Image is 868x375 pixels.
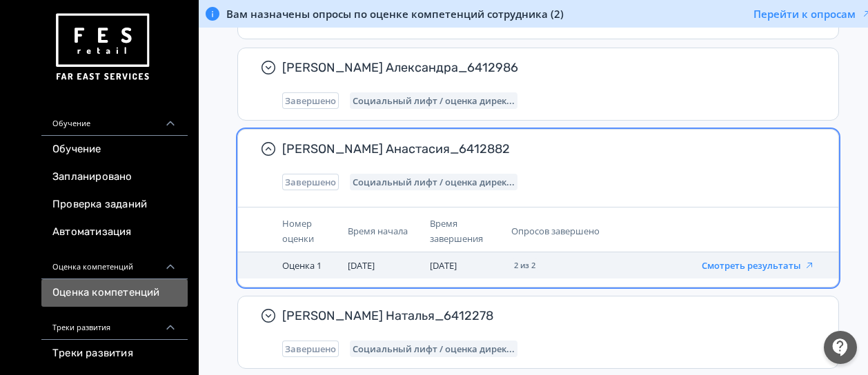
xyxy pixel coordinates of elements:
[430,217,483,245] span: Время завершения
[348,259,375,272] span: [DATE]
[41,103,188,136] div: Обучение
[41,136,188,163] a: Обучение
[41,279,188,307] a: Оценка компетенций
[41,307,188,340] div: Треки развития
[353,176,515,187] span: Социальный лифт / оценка директора магазина
[282,307,805,324] span: [PERSON_NAME] Наталья_6412278
[348,225,408,237] span: Время начала
[282,141,805,157] span: [PERSON_NAME] Анастасия_6412882
[511,225,600,237] span: Опросов завершено
[282,217,314,245] span: Номер оценки
[702,259,815,272] a: Смотреть результаты
[285,95,336,106] span: Завершено
[514,261,535,270] span: 2 из 2
[41,219,188,246] a: Автоматизация
[285,176,336,187] span: Завершено
[226,7,564,21] span: Вам назначены опросы по оценке компетенций сотрудника (2)
[41,191,188,219] a: Проверка заданий
[702,260,815,271] button: Смотреть результаты
[282,59,805,76] span: [PERSON_NAME] Александра_6412986
[353,343,515,354] span: Социальный лифт / оценка директора магазина
[282,259,322,272] span: Оценка 1
[52,8,152,86] img: https://files.teachbase.ru/system/account/57463/logo/medium-936fc5084dd2c598f50a98b9cbe0469a.png
[430,259,457,272] span: [DATE]
[41,163,188,191] a: Запланировано
[285,343,336,354] span: Завершено
[41,340,188,367] a: Треки развития
[41,246,188,279] div: Оценка компетенций
[353,95,515,106] span: Социальный лифт / оценка директора магазина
